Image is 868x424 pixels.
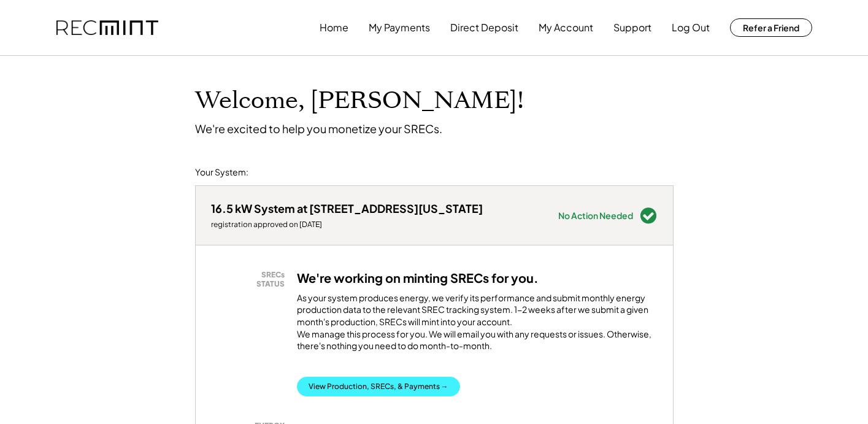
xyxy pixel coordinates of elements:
[297,377,460,396] button: View Production, SRECs, & Payments →
[195,166,248,179] div: Your System:
[730,18,812,37] button: Refer a Friend
[450,15,518,40] button: Direct Deposit
[672,15,710,40] button: Log Out
[217,270,285,289] div: SRECs STATUS
[297,270,539,286] h3: We're working on minting SRECs for you.
[613,15,651,40] button: Support
[369,15,430,40] button: My Payments
[558,211,633,220] div: No Action Needed
[211,220,483,229] div: registration approved on [DATE]
[297,292,658,358] div: As your system produces energy, we verify its performance and submit monthly energy production da...
[320,15,348,40] button: Home
[195,121,442,136] div: We're excited to help you monetize your SRECs.
[539,15,593,40] button: My Account
[195,87,524,115] h1: Welcome, [PERSON_NAME]!
[56,20,158,36] img: recmint-logotype%403x.png
[211,201,483,215] div: 16.5 kW System at [STREET_ADDRESS][US_STATE]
